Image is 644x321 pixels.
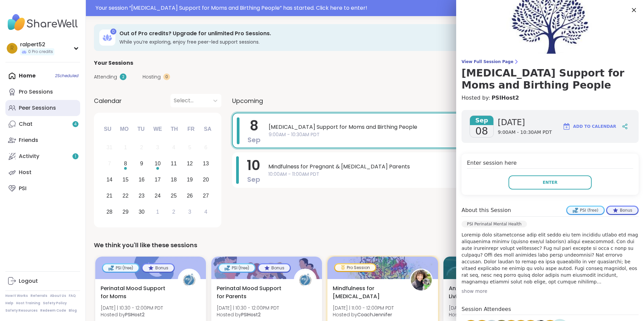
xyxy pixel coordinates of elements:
span: Add to Calendar [573,123,616,129]
span: Anxiety Support Squad- Living with Health Issues [449,284,519,301]
div: ralpert52 [20,41,54,48]
div: PSI (free) [567,207,604,214]
div: PSI (free) [103,264,139,272]
div: Sa [200,122,215,137]
a: Host Training [16,301,40,306]
div: Choose Wednesday, September 24th, 2025 [151,189,165,203]
div: 28 [106,207,112,216]
span: 0 Pro credits [28,49,53,55]
div: Not available Thursday, September 4th, 2025 [167,141,181,155]
div: 12 [187,159,193,168]
span: 10:00AM - 11:00AM PDT [268,171,624,178]
div: Choose Tuesday, September 23rd, 2025 [135,189,149,203]
h4: Session Attendees [462,305,639,315]
img: PSIHost2 [295,270,316,290]
div: 26 [187,191,193,200]
b: PSIHost2 [125,311,145,318]
div: Choose Friday, September 19th, 2025 [182,173,197,187]
span: 1 [75,154,76,159]
div: 3 [156,143,159,152]
div: 22 [122,191,128,200]
div: 25 [171,191,177,200]
img: ShareWell Nav Logo [5,11,80,34]
span: [DATE] | 11:00 - 12:00PM PDT [333,305,394,311]
div: 19 [187,175,193,184]
div: Choose Sunday, September 21st, 2025 [102,189,117,203]
a: Help [5,301,13,306]
div: Choose Friday, September 26th, 2025 [182,189,197,203]
span: Sep [248,135,261,145]
div: Choose Tuesday, September 30th, 2025 [135,205,149,219]
div: Not available Sunday, August 31st, 2025 [102,141,117,155]
div: Choose Wednesday, September 17th, 2025 [151,173,165,187]
div: Choose Thursday, September 25th, 2025 [167,189,181,203]
img: PSIHost2 [179,270,200,290]
div: 31 [106,143,112,152]
span: Perinatal Mood Support for Moms [101,284,170,301]
div: 15 [122,175,128,184]
div: Choose Thursday, September 18th, 2025 [167,173,181,187]
div: Choose Saturday, September 13th, 2025 [199,157,213,171]
div: 13 [203,159,209,168]
div: Choose Tuesday, September 9th, 2025 [135,157,149,171]
span: 4 [74,121,77,127]
div: Bonus [143,264,174,272]
div: Not available Sunday, September 7th, 2025 [102,157,117,171]
a: Friends [5,132,80,148]
div: Choose Sunday, September 14th, 2025 [102,173,117,187]
a: About Us [50,293,66,298]
button: Add to Calendar [559,118,619,135]
div: Choose Sunday, September 28th, 2025 [102,205,117,219]
button: Enter [508,175,592,190]
span: Attending [94,73,117,81]
div: 7 [108,159,111,168]
div: 3 [188,207,191,216]
div: Choose Friday, September 12th, 2025 [182,157,197,171]
div: Choose Saturday, September 27th, 2025 [199,189,213,203]
div: 5 [188,143,191,152]
div: 14 [106,175,112,184]
div: Bonus [259,264,290,272]
div: Choose Wednesday, October 1st, 2025 [151,205,165,219]
div: 17 [155,175,161,184]
a: PSIHost2 [491,94,519,102]
div: Choose Saturday, October 4th, 2025 [199,205,213,219]
div: 0 [110,29,116,35]
h4: About this Session [462,206,511,214]
a: Pro Sessions [5,84,80,100]
span: Sep [470,116,493,125]
a: Chat4 [5,116,80,132]
h3: Out of Pro credits? Upgrade for unlimited Pro Sessions. [119,30,581,37]
div: Peer Sessions [19,104,56,112]
a: FAQ [69,293,76,298]
div: Pro Session [335,264,375,271]
img: CoachJennifer [411,270,432,290]
div: 9 [140,159,143,168]
div: 30 [139,207,145,216]
a: How It Works [5,293,28,298]
div: Choose Tuesday, September 16th, 2025 [135,173,149,187]
div: 0 [163,73,170,80]
span: Calendar [94,96,122,105]
div: PSI [19,185,26,192]
div: 4 [172,143,175,152]
h3: [MEDICAL_DATA] Support for Moms and Birthing People [462,67,639,91]
div: 23 [139,191,145,200]
span: r [10,44,14,53]
div: Activity [19,153,39,160]
div: Not available Friday, September 5th, 2025 [182,141,197,155]
span: View Full Session Page [462,59,639,64]
span: [DATE] [498,117,552,128]
div: Logout [19,277,38,285]
div: Not available Monday, September 1st, 2025 [118,141,133,155]
div: 2 [140,143,143,152]
div: Su [100,122,115,137]
div: 27 [203,191,209,200]
div: Not available Saturday, September 6th, 2025 [199,141,213,155]
span: Sep [247,175,260,184]
span: Mindfulness for [MEDICAL_DATA] [333,284,402,301]
span: Hosted by [333,311,394,318]
div: Bonus [607,207,638,214]
span: 10 [247,156,260,175]
h3: While you’re exploring, enjoy free peer-led support sessions. [119,39,581,45]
